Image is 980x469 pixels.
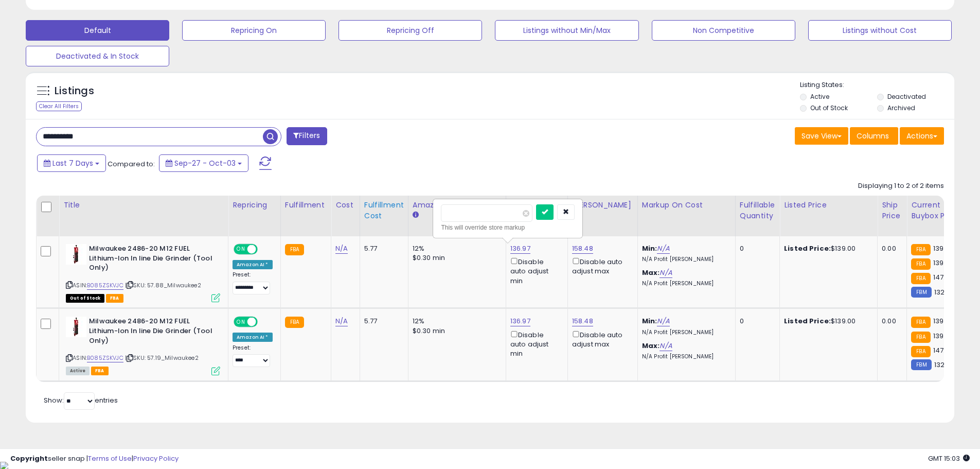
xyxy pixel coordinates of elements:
span: All listings currently available for purchase on Amazon [66,367,90,375]
b: Listed Price: [784,244,831,253]
span: FBA [106,294,123,303]
div: Preset: [233,344,273,368]
div: ASIN: [66,317,220,374]
span: 139 [933,316,943,326]
small: FBA [285,244,304,255]
span: 147.87 [933,345,953,355]
div: Disable auto adjust min [510,256,560,286]
small: FBA [911,317,930,328]
div: $0.30 min [413,326,498,336]
div: Title [63,200,224,211]
div: 0 [740,244,772,253]
span: Columns [857,131,889,141]
div: $139.00 [784,244,869,253]
div: Ship Price [882,200,902,221]
p: N/A Profit [PERSON_NAME] [642,353,727,360]
b: Listed Price: [784,316,831,326]
small: Amazon Fees. [413,211,419,220]
div: 5.77 [364,244,400,253]
div: Fulfillment Cost [364,200,404,221]
label: Archived [887,103,915,112]
a: B085ZSKVJC [87,354,123,362]
button: Repricing Off [338,20,482,41]
a: Privacy Policy [133,454,179,463]
div: Disable auto adjust max [572,256,630,276]
p: N/A Profit [PERSON_NAME] [642,329,727,336]
div: Disable auto adjust max [572,329,630,349]
div: $139.00 [784,317,869,326]
div: 12% [413,244,498,253]
span: Sep-27 - Oct-03 [174,158,236,168]
b: Min: [642,244,657,253]
div: Displaying 1 to 2 of 2 items [858,181,944,191]
a: N/A [335,316,348,326]
a: N/A [657,316,669,326]
b: Max: [642,268,660,277]
button: Non Competitive [652,20,795,41]
div: Clear All Filters [36,101,82,111]
span: 132.36 [934,287,955,297]
span: ON [235,245,247,254]
div: Markup on Cost [642,200,731,211]
p: Listing States: [800,80,954,90]
button: Filters [287,127,327,145]
div: Cost [335,200,355,211]
small: FBA [285,317,304,328]
a: 158.48 [572,316,593,326]
div: Amazon Fees [413,200,502,211]
a: N/A [660,341,672,351]
button: Last 7 Days [37,154,106,172]
span: Compared to: [108,159,155,169]
div: [PERSON_NAME] [572,200,633,211]
span: | SKU: 57.19_Milwaukee2 [125,354,199,362]
div: $0.30 min [413,253,498,263]
a: B085ZSKVJC [87,281,123,290]
b: Milwaukee 2486-20 M12 FUEL Lithium-Ion In line Die Grinder (Tool Only) [89,244,214,275]
div: ASIN: [66,244,220,301]
b: Milwaukee 2486-20 M12 FUEL Lithium-Ion In line Die Grinder (Tool Only) [89,317,214,348]
label: Out of Stock [810,103,848,112]
th: The percentage added to the cost of goods (COGS) that forms the calculator for Min & Max prices. [637,196,735,236]
p: N/A Profit [PERSON_NAME] [642,280,727,287]
small: FBA [911,346,930,357]
small: FBM [911,287,931,298]
button: Save View [795,127,848,145]
span: ON [235,318,247,326]
button: Listings without Cost [808,20,952,41]
p: N/A Profit [PERSON_NAME] [642,256,727,263]
a: N/A [660,268,672,278]
span: Last 7 Days [52,158,93,168]
button: Deactivated & In Stock [26,46,169,66]
h5: Listings [55,84,94,98]
a: 158.48 [572,244,593,254]
span: OFF [256,245,273,254]
a: 136.97 [510,316,530,326]
span: 147.87 [933,272,953,282]
span: | SKU: 57.88_Milwaukee2 [125,281,201,289]
span: 139.9 [933,258,950,268]
span: Show: entries [44,395,118,405]
small: FBA [911,258,930,270]
b: Max: [642,341,660,351]
button: Actions [900,127,944,145]
div: 5.77 [364,317,400,326]
span: OFF [256,318,273,326]
label: Deactivated [887,92,926,101]
small: FBM [911,359,931,370]
strong: Copyright [10,454,48,463]
img: 316w80ElCOL._SL40_.jpg [66,317,86,337]
div: This will override store markup [441,222,575,233]
button: Sep-27 - Oct-03 [159,154,248,172]
div: Current Buybox Price [911,200,964,221]
div: 12% [413,317,498,326]
div: Preset: [233,271,273,294]
button: Columns [850,127,898,145]
div: Amazon AI * [233,260,273,269]
div: 0 [740,317,772,326]
span: 2025-10-11 15:03 GMT [928,454,970,463]
div: Repricing [233,200,276,211]
div: Listed Price [784,200,873,211]
div: Fulfillment [285,200,327,211]
div: Disable auto adjust min [510,329,560,359]
div: Fulfillable Quantity [740,200,775,221]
